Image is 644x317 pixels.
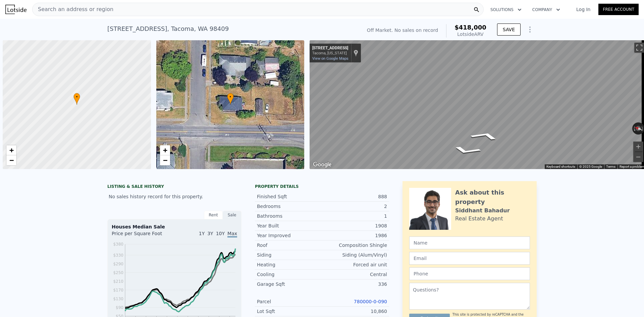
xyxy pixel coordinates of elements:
[257,281,322,287] div: Garage Sqft
[322,271,387,278] div: Central
[454,31,486,38] div: Lotside ARV
[6,155,16,165] a: Zoom out
[257,203,322,210] div: Bedrooms
[227,93,234,105] div: •
[322,203,387,210] div: 2
[322,193,387,200] div: 888
[227,231,237,237] span: Max
[632,122,636,135] button: Rotate counterclockwise
[497,23,521,36] button: SAVE
[442,144,491,157] path: Go West, S 66th St
[409,236,530,249] input: Name
[163,156,167,164] span: −
[455,215,503,223] div: Real Estate Agent
[579,165,602,168] span: © 2025 Google
[257,232,322,239] div: Year Improved
[112,223,237,230] div: Houses Median Sale
[216,231,225,236] span: 10Y
[73,94,80,100] span: •
[107,184,241,191] div: LISTING & SALE HISTORY
[257,298,322,305] div: Parcel
[5,5,26,14] img: Lotside
[455,188,530,207] div: Ask about this property
[113,270,123,275] tspan: $250
[113,288,123,293] tspan: $170
[9,146,14,154] span: +
[257,261,322,268] div: Heating
[113,262,123,266] tspan: $290
[223,211,241,219] div: Sale
[523,23,537,36] button: Show Options
[354,49,358,57] a: Show location on map
[116,305,123,310] tspan: $90
[568,6,598,13] a: Log In
[311,160,333,169] img: Google
[312,56,348,61] a: View on Google Maps
[546,164,575,169] button: Keyboard shortcuts
[160,155,170,165] a: Zoom out
[199,231,205,236] span: 1Y
[112,230,174,241] div: Price per Square Foot
[633,142,643,152] button: Zoom in
[409,267,530,280] input: Phone
[311,160,333,169] a: Open this area in Google Maps (opens a new window)
[107,24,229,34] div: [STREET_ADDRESS] , Tacoma , WA 98409
[257,213,322,219] div: Bathrooms
[257,252,322,258] div: Siding
[257,193,322,200] div: Finished Sqft
[409,252,530,265] input: Email
[322,232,387,239] div: 1986
[9,156,14,164] span: −
[598,4,639,15] a: Free Account
[322,242,387,249] div: Composition Shingle
[454,24,486,31] span: $418,000
[322,252,387,258] div: Siding (Alum/Vinyl)
[606,165,615,168] a: Terms (opens in new tab)
[227,94,234,100] span: •
[163,146,167,154] span: +
[322,213,387,219] div: 1
[461,129,509,143] path: Go East, S 66th St
[113,242,123,247] tspan: $380
[322,261,387,268] div: Forced air unit
[312,51,348,55] div: Tacoma, [US_STATE]
[6,145,16,155] a: Zoom in
[257,271,322,278] div: Cooling
[257,222,322,229] div: Year Built
[633,152,643,162] button: Zoom out
[160,145,170,155] a: Zoom in
[354,299,387,304] a: 780000-0-090
[485,4,527,16] button: Solutions
[322,308,387,315] div: 10,860
[322,281,387,287] div: 336
[367,27,438,34] div: Off Market. No sales on record
[207,231,213,236] span: 3Y
[322,222,387,229] div: 1908
[255,184,389,189] div: Property details
[455,207,510,215] div: Siddhant Bahadur
[527,4,566,16] button: Company
[257,308,322,315] div: Lot Sqft
[113,279,123,284] tspan: $210
[312,46,348,51] div: [STREET_ADDRESS]
[73,93,80,105] div: •
[257,242,322,249] div: Roof
[204,211,223,219] div: Rent
[107,191,241,203] div: No sales history record for this property.
[113,297,123,301] tspan: $130
[33,5,113,13] span: Search an address or region
[113,253,123,258] tspan: $330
